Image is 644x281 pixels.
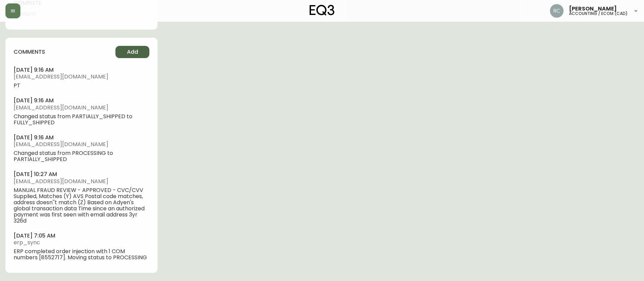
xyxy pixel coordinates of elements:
[14,232,149,240] h4: [DATE] 7:05 am
[14,74,149,80] span: [EMAIL_ADDRESS][DOMAIN_NAME]
[14,66,149,74] h4: [DATE] 9:16 am
[115,46,149,58] button: Add
[14,178,149,185] span: [EMAIL_ADDRESS][DOMAIN_NAME]
[310,5,335,16] img: logo
[14,187,149,224] span: MANUAL FRAUD REVIEW - APPROVED - CVC/CVV Supplied, Matches (Y) AVS Postal code matches, address d...
[14,48,45,56] h4: comments
[14,240,149,246] span: erp_sync
[14,171,149,178] h4: [DATE] 10:27 am
[14,141,149,147] span: [EMAIL_ADDRESS][DOMAIN_NAME]
[14,150,149,162] span: Changed status from PROCESSING to PARTIALLY_SHIPPED
[14,97,149,104] h4: [DATE] 9:16 am
[569,6,617,12] span: [PERSON_NAME]
[14,113,149,126] span: Changed status from PARTIALLY_SHIPPED to FULLY_SHIPPED
[550,4,564,18] img: f4ba4e02bd060be8f1386e3ca455bd0e
[14,134,149,141] h4: [DATE] 9:16 am
[14,248,149,261] span: ERP completed order injection with 1 COM numbers [8552717]. Moving status to PROCESSING
[14,105,149,111] span: [EMAIL_ADDRESS][DOMAIN_NAME]
[14,83,149,89] span: PT
[127,48,138,56] span: Add
[569,12,628,16] h5: accounting / ecom (cad)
